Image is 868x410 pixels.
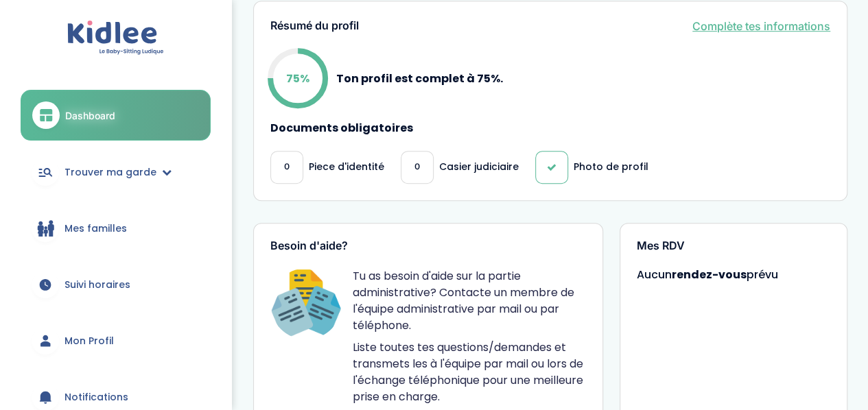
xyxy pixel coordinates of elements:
[21,90,211,141] a: Dashboard
[21,204,211,253] a: Mes familles
[284,160,290,174] span: 0
[692,18,830,34] a: Complète tes informations
[414,160,420,174] span: 0
[309,160,384,174] p: Piece d'identité
[637,240,830,252] h3: Mes RDV
[21,147,211,197] a: Trouver ma garde
[439,160,519,174] p: Casier judiciaire
[64,278,130,292] span: Suivi horaires
[21,316,211,365] a: Mon Profil
[64,390,128,405] span: Notifications
[270,268,342,339] img: Happiness Officer
[270,20,359,32] h3: Résumé du profil
[637,267,778,282] span: Aucun prévu
[65,108,115,123] span: Dashboard
[353,268,586,334] p: Tu as besoin d'aide sur la partie administrative? Contacte un membre de l'équipe administrative p...
[64,165,156,180] span: Trouver ma garde
[336,70,503,87] p: Ton profil est complet à 75%.
[64,334,114,348] span: Mon Profil
[672,267,747,282] strong: rendez-vous
[353,339,586,405] p: Liste toutes tes questions/demandes et transmets les à l'équipe par mail ou lors de l'échange tél...
[64,221,127,236] span: Mes familles
[21,260,211,309] a: Suivi horaires
[574,160,648,174] p: Photo de profil
[270,122,830,134] h4: Documents obligatoires
[67,21,164,56] img: logo.svg
[286,70,309,87] p: 75%
[270,240,586,252] h3: Besoin d'aide?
